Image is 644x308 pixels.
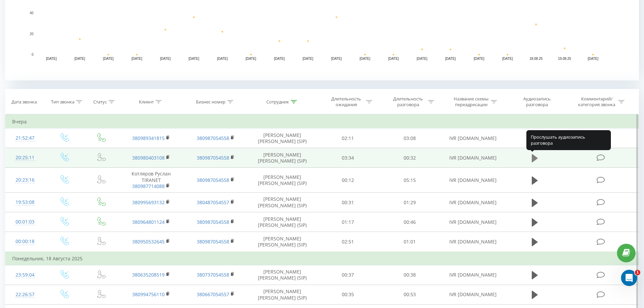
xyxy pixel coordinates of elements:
td: [PERSON_NAME] [PERSON_NAME] (SIP) [248,148,317,168]
text: [DATE] [388,57,399,61]
td: 00:53 [379,285,441,304]
td: [PERSON_NAME] [PERSON_NAME] (SIP) [248,128,317,148]
td: IVR [DOMAIN_NAME] [440,265,505,285]
text: 40 [30,11,34,15]
td: [PERSON_NAME] [PERSON_NAME] (SIP) [248,168,317,193]
td: 00:12 [317,168,379,193]
div: 19:53:08 [12,196,38,209]
div: Тип звонка [51,99,74,105]
span: 1 [635,270,640,275]
td: [PERSON_NAME] [PERSON_NAME] (SIP) [248,265,317,285]
div: 22:26:57 [12,288,38,301]
text: [DATE] [416,57,427,61]
td: 01:29 [379,193,441,212]
div: 00:01:03 [12,215,38,229]
td: IVR [DOMAIN_NAME] [440,148,505,168]
td: IVR [DOMAIN_NAME] [440,232,505,252]
td: [PERSON_NAME] [PERSON_NAME] (SIP) [248,285,317,304]
text: [DATE] [588,57,599,61]
a: 380980403108 [132,155,165,161]
td: 03:08 [379,128,441,148]
div: Длительность разговора [390,96,426,108]
a: 380987054558 [197,155,229,161]
a: 380667054557 [197,291,229,298]
a: 380737054558 [197,271,229,278]
td: 00:35 [317,285,379,304]
text: [DATE] [103,57,114,61]
a: 380987054558 [197,238,229,245]
a: 380995693132 [132,199,165,206]
div: Дата звонка [11,99,37,105]
div: 20:23:16 [12,173,38,187]
div: 23:59:04 [12,268,38,282]
text: 0 [31,53,33,56]
td: 00:31 [317,193,379,212]
td: Вчера [5,115,639,128]
td: [PERSON_NAME] [PERSON_NAME] (SIP) [248,212,317,232]
text: 19.08.25 [558,57,571,61]
text: [DATE] [445,57,456,61]
div: Статус [93,99,107,105]
div: 21:52:47 [12,132,38,145]
div: Длительность ожидания [328,96,364,108]
td: IVR [DOMAIN_NAME] [440,193,505,212]
td: Понедельник, 18 Августа 2025 [5,252,639,265]
text: [DATE] [474,57,484,61]
div: 20:25:11 [12,151,38,164]
div: Бизнес номер [196,99,225,105]
td: IVR [DOMAIN_NAME] [440,168,505,193]
text: [DATE] [274,57,285,61]
td: 05:15 [379,168,441,193]
text: [DATE] [74,57,85,61]
td: 00:46 [379,212,441,232]
text: [DATE] [132,57,142,61]
text: [DATE] [46,57,57,61]
td: 02:51 [317,232,379,252]
div: Сотрудник [266,99,289,105]
a: 380987054558 [197,219,229,225]
iframe: Intercom live chat [621,270,637,286]
a: 380989341815 [132,135,165,141]
a: 380987054558 [197,135,229,141]
div: Аудиозапись разговора [515,96,559,108]
td: [PERSON_NAME] [PERSON_NAME] (SIP) [248,193,317,212]
a: 380635208519 [132,271,165,278]
text: [DATE] [245,57,256,61]
td: 03:34 [317,148,379,168]
td: 02:11 [317,128,379,148]
div: 00:00:18 [12,235,38,248]
td: [PERSON_NAME] [PERSON_NAME] (SIP) [248,232,317,252]
td: Котляров Руслан TIRANET [119,168,183,193]
td: 01:17 [317,212,379,232]
td: IVR [DOMAIN_NAME] [440,285,505,304]
text: [DATE] [189,57,199,61]
a: 380987714088 [132,183,165,189]
text: [DATE] [217,57,228,61]
div: Прослушать аудиозапись разговора [526,130,611,150]
a: 380964801124 [132,219,165,225]
td: IVR [DOMAIN_NAME] [440,128,505,148]
td: 00:38 [379,265,441,285]
div: Комментарий/категория звонка [577,96,617,108]
div: Название схемы переадресации [453,96,489,108]
text: [DATE] [502,57,513,61]
td: 01:01 [379,232,441,252]
td: IVR [DOMAIN_NAME] [440,212,505,232]
a: 380987054558 [197,177,229,183]
text: [DATE] [160,57,171,61]
a: 380950532645 [132,238,165,245]
text: [DATE] [360,57,371,61]
a: 380994756110 [132,291,165,298]
td: 00:32 [379,148,441,168]
text: [DATE] [303,57,313,61]
text: 18.08.25 [529,57,543,61]
text: [DATE] [331,57,342,61]
a: 380487054557 [197,199,229,206]
text: 20 [30,32,34,36]
td: 00:37 [317,265,379,285]
div: Клиент [139,99,154,105]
